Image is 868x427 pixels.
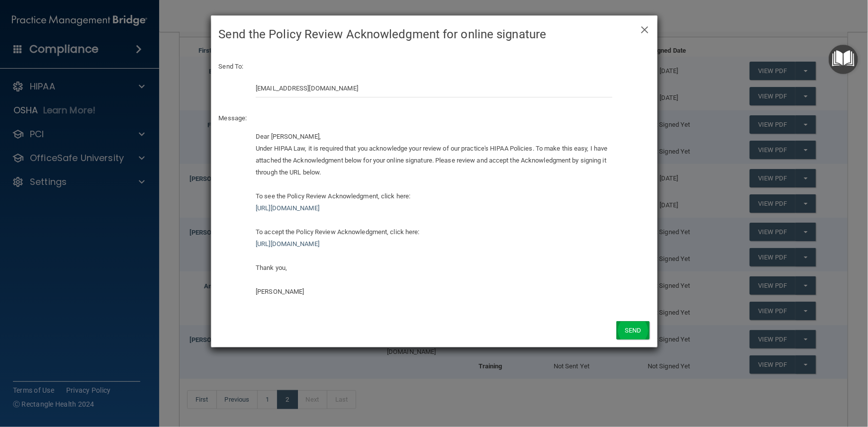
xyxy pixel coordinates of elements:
[616,321,649,340] button: Send
[219,23,650,45] h4: Send the Policy Review Acknowledgment for online signature
[256,79,612,97] input: Email Address
[829,45,858,74] button: Open Resource Center
[256,204,319,212] a: [URL][DOMAIN_NAME]
[640,18,649,38] span: ×
[256,240,319,248] a: [URL][DOMAIN_NAME]
[219,61,650,73] p: Send To:
[219,112,650,124] p: Message:
[256,131,612,298] div: Dear [PERSON_NAME], Under HIPAA Law, it is required that you acknowledge your review of our pract...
